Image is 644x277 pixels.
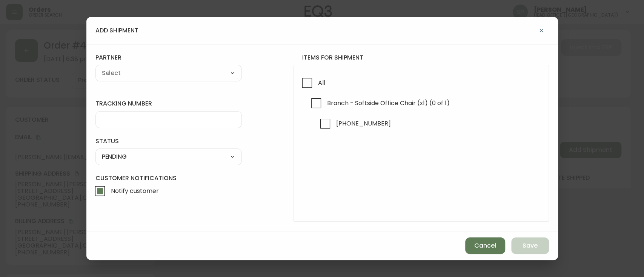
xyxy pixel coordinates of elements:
[95,174,242,200] label: Customer Notifications
[95,26,138,35] h4: add shipment
[465,237,505,254] button: Cancel
[293,54,549,62] h4: items for shipment
[336,119,391,127] span: [PHONE_NUMBER]
[327,99,450,107] span: Branch - Softside Office Chair (x1) (0 of 1)
[318,79,325,87] span: All
[111,187,159,195] span: Notify customer
[95,137,242,145] label: status
[95,99,242,108] label: tracking number
[95,54,242,62] label: partner
[474,242,496,250] span: Cancel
